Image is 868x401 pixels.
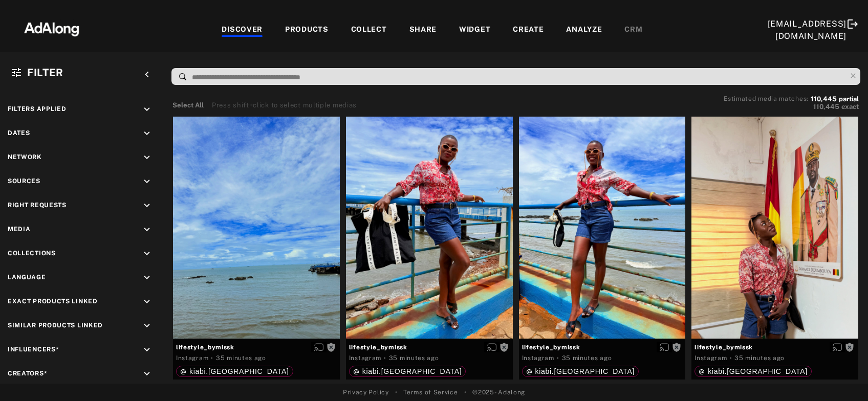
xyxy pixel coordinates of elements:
[189,367,289,375] span: kiabi.[GEOGRAPHIC_DATA]
[8,177,40,185] span: Sources
[141,248,153,259] i: keyboard_arrow_down
[351,24,387,36] div: COLLECT
[624,24,642,36] div: CRM
[672,343,681,350] span: Rights not requested
[566,24,602,36] div: ANALYZE
[172,100,204,110] button: Select All
[141,224,153,235] i: keyboard_arrow_down
[141,128,153,139] i: keyboard_arrow_down
[811,95,837,103] span: 110,445
[8,346,59,353] span: Influencers*
[522,343,683,352] span: lifestyle_bymissk
[311,342,327,352] button: Enable diffusion on this media
[8,322,103,329] span: Similar Products Linked
[724,95,809,102] span: Estimated media matches:
[8,298,98,305] span: Exact Products Linked
[395,388,398,397] span: •
[484,342,500,352] button: Enable diffusion on this media
[513,24,544,36] div: CREATE
[730,354,732,362] span: ·
[141,296,153,307] i: keyboard_arrow_down
[141,272,153,283] i: keyboard_arrow_down
[535,367,635,375] span: kiabi.[GEOGRAPHIC_DATA]
[8,129,30,137] span: Dates
[211,354,213,362] span: ·
[500,343,509,350] span: Rights not requested
[389,354,439,362] time: 2025-08-21T11:05:30.000Z
[768,18,847,42] div: [EMAIL_ADDRESS][DOMAIN_NAME]
[409,24,437,36] div: SHARE
[695,353,727,363] div: Instagram
[708,367,808,375] span: kiabi.[GEOGRAPHIC_DATA]
[7,13,97,43] img: 63233d7d88ed69de3c212112c67096b6.png
[176,343,337,352] span: lifestyle_bymissk
[8,105,67,113] span: Filters applied
[8,370,47,377] span: Creators*
[27,66,63,79] span: Filter
[384,354,386,362] span: ·
[362,367,462,375] span: kiabi.[GEOGRAPHIC_DATA]
[180,368,289,375] div: kiabi.france
[557,354,559,362] span: ·
[695,343,855,352] span: lifestyle_bymissk
[343,388,389,397] a: Privacy Policy
[141,69,153,80] i: keyboard_arrow_left
[811,97,859,102] button: 110,445partial
[141,344,153,355] i: keyboard_arrow_down
[353,368,462,375] div: kiabi.france
[141,176,153,187] i: keyboard_arrow_down
[830,342,845,352] button: Enable diffusion on this media
[845,343,854,350] span: Rights not requested
[176,353,208,363] div: Instagram
[464,388,467,397] span: •
[327,343,336,350] span: Rights not requested
[8,153,42,161] span: Network
[349,353,381,363] div: Instagram
[141,320,153,331] i: keyboard_arrow_down
[562,354,612,362] time: 2025-08-21T11:05:30.000Z
[8,274,46,281] span: Language
[526,368,635,375] div: kiabi.france
[403,388,458,397] a: Terms of Service
[212,100,357,110] div: Press shift+click to select multiple medias
[657,342,672,352] button: Enable diffusion on this media
[522,353,554,363] div: Instagram
[699,368,808,375] div: kiabi.france
[222,24,263,36] div: DISCOVER
[8,250,56,257] span: Collections
[141,152,153,163] i: keyboard_arrow_down
[813,103,839,110] span: 110,445
[734,354,785,362] time: 2025-08-21T11:05:30.000Z
[285,24,329,36] div: PRODUCTS
[141,200,153,211] i: keyboard_arrow_down
[8,202,67,209] span: Right Requests
[141,104,153,115] i: keyboard_arrow_down
[216,354,266,362] time: 2025-08-21T11:05:30.000Z
[459,24,490,36] div: WIDGET
[349,343,510,352] span: lifestyle_bymissk
[8,226,31,233] span: Media
[141,368,153,380] i: keyboard_arrow_down
[472,388,525,397] span: © 2025 - Adalong
[724,102,859,112] button: 110,445exact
